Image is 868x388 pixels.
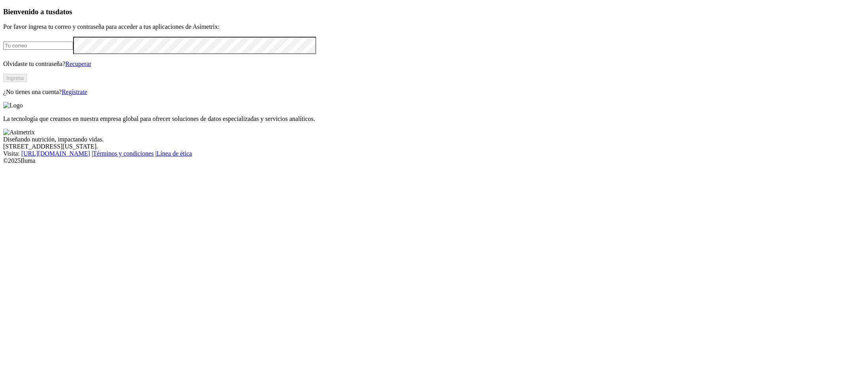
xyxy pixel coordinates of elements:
[3,8,865,16] h3: Bienvenido a tus
[3,136,865,143] div: Diseñando nutrición, impactando vidas.
[3,143,865,150] div: [STREET_ADDRESS][US_STATE].
[55,8,72,16] span: datos
[93,150,154,157] a: Términos y condiciones
[3,60,865,68] p: Olvidaste tu contraseña?
[157,150,192,157] a: Línea de ética
[3,150,865,157] div: Visita : | |
[65,60,91,67] a: Recuperar
[3,115,865,122] p: La tecnología que creamos en nuestra empresa global para ofrecer soluciones de datos especializad...
[3,157,865,164] div: © 2025 Iluma
[3,129,35,136] img: Asimetrix
[62,89,87,95] a: Regístrate
[3,74,27,82] button: Ingresa
[3,102,23,109] img: Logo
[3,89,865,96] p: ¿No tienes una cuenta?
[3,23,865,30] p: Por favor ingresa tu correo y contraseña para acceder a tus aplicaciones de Asimetrix:
[3,41,73,50] input: Tu correo
[21,150,90,157] a: [URL][DOMAIN_NAME]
